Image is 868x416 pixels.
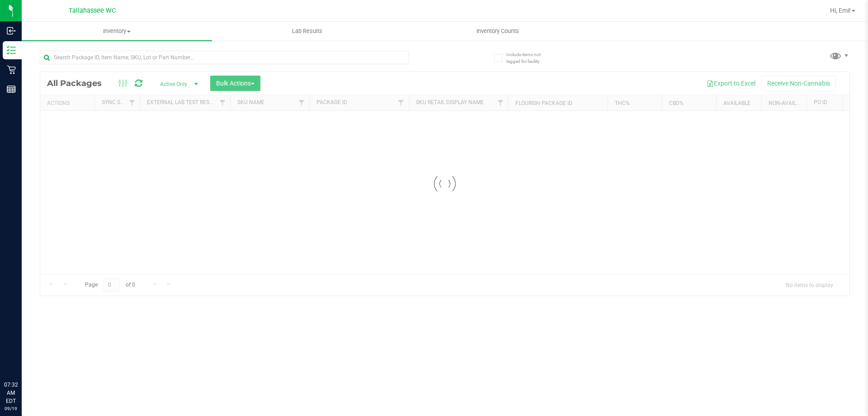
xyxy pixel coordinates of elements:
[464,27,531,35] span: Inventory Counts
[22,22,212,41] a: Inventory
[7,85,16,94] inline-svg: Reports
[69,7,116,14] span: Tallahassee WC
[506,51,552,65] span: Include items not tagged for facility
[7,65,16,74] inline-svg: Retail
[212,22,402,41] a: Lab Results
[7,26,16,35] inline-svg: Inbound
[402,22,593,41] a: Inventory Counts
[830,7,851,14] span: Hi, Emi!
[280,27,335,35] span: Lab Results
[22,27,212,35] span: Inventory
[4,381,18,405] p: 07:32 AM EDT
[4,405,18,412] p: 09/19
[40,51,409,64] input: Search Package ID, Item Name, SKU, Lot or Part Number...
[7,46,16,55] inline-svg: Inventory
